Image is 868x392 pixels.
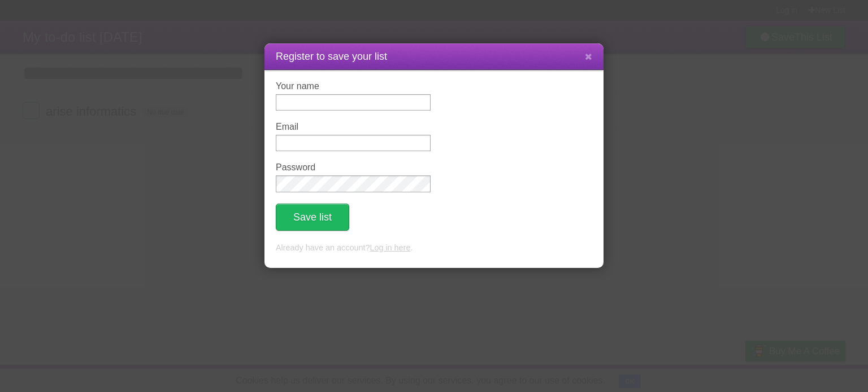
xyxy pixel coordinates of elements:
button: Save list [276,204,349,231]
label: Password [276,162,431,173]
a: Log in here [370,243,410,252]
label: Your name [276,81,431,91]
label: Email [276,122,431,132]
p: Already have an account? . [276,242,592,254]
h1: Register to save your list [276,49,592,64]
